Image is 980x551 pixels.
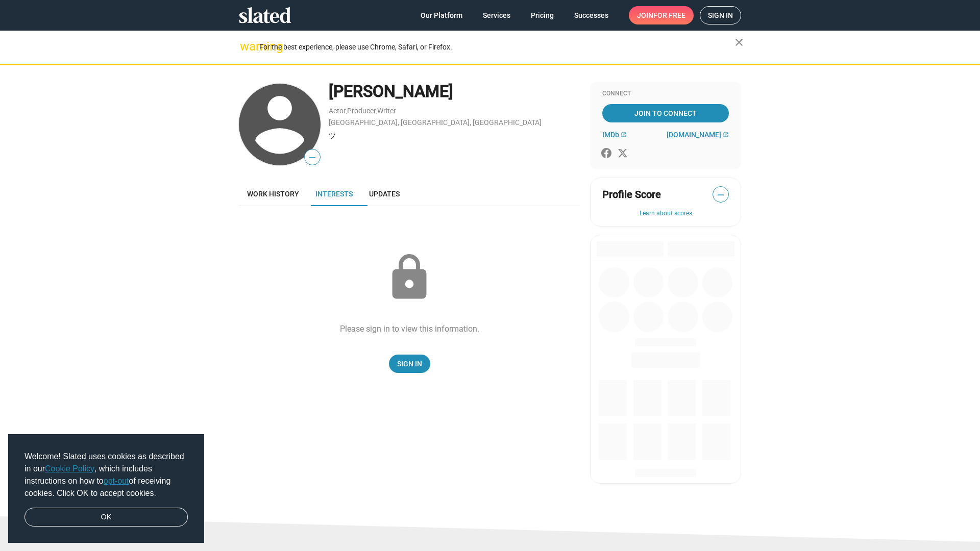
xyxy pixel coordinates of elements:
[239,182,307,206] a: Work history
[629,6,694,24] a: Joinfor free
[602,131,627,139] a: IMDb
[602,131,619,139] span: IMDb
[574,6,608,24] span: Successes
[384,252,435,303] mat-icon: lock
[637,6,685,24] span: Join
[377,107,396,115] a: Writer
[329,118,542,127] a: [GEOGRAPHIC_DATA], [GEOGRAPHIC_DATA], [GEOGRAPHIC_DATA]
[602,188,661,202] span: Profile Score
[713,188,728,202] span: —
[723,132,729,138] mat-icon: open_in_new
[369,190,400,198] span: Updates
[733,36,745,48] mat-icon: close
[24,508,188,527] a: dismiss cookie message
[667,131,729,139] a: [DOMAIN_NAME]
[247,190,299,198] span: Work history
[376,109,377,114] span: ,
[104,477,129,485] a: opt-out
[45,464,94,473] a: Cookie Policy
[24,450,188,499] span: Welcome! Slated uses cookies as described in our , which includes instructions on how to of recei...
[305,151,320,164] span: —
[307,182,361,206] a: Interests
[667,131,721,139] span: [DOMAIN_NAME]
[240,40,252,53] mat-icon: warning
[523,6,562,24] a: Pricing
[602,210,729,218] button: Learn about scores
[346,109,347,114] span: ,
[475,6,519,24] a: Services
[708,7,733,24] span: Sign in
[483,6,510,24] span: Services
[412,6,471,24] a: Our Platform
[566,6,617,24] a: Successes
[700,6,741,24] a: Sign in
[361,182,408,206] a: Updates
[397,355,422,373] span: Sign In
[602,104,729,122] a: Join To Connect
[347,107,376,115] a: Producer
[653,6,685,24] span: for free
[8,434,204,543] div: cookieconsent
[604,104,727,122] span: Join To Connect
[329,131,580,141] div: ツ
[421,6,462,24] span: Our Platform
[315,190,353,198] span: Interests
[602,90,729,98] div: Connect
[340,323,479,334] div: Please sign in to view this information.
[621,132,627,138] mat-icon: open_in_new
[329,81,580,103] div: [PERSON_NAME]
[389,355,430,373] a: Sign In
[259,40,735,54] div: For the best experience, please use Chrome, Safari, or Firefox.
[329,107,346,115] a: Actor
[531,6,554,24] span: Pricing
